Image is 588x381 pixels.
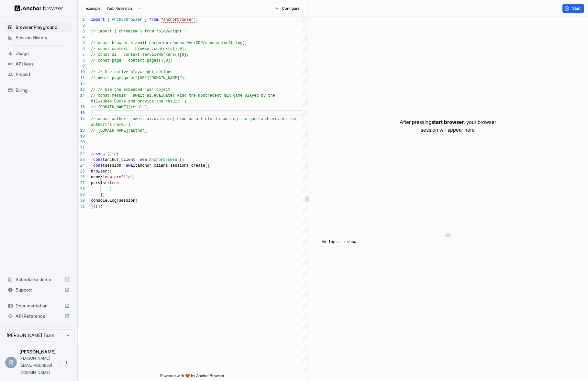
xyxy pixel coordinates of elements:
div: Schedule a demo [5,274,72,285]
span: Support [16,287,62,293]
div: Session History [5,32,72,43]
span: ( [91,152,93,156]
span: { [110,169,112,174]
span: persist: [91,181,110,185]
span: const [93,163,105,168]
p: After pressing , your browser session will appear here [400,118,496,134]
span: session [119,198,135,203]
div: 30 [78,198,85,204]
span: async [93,152,105,156]
div: 14 [78,93,85,99]
span: ( [205,163,207,168]
span: // // Use the embedded 'ai' object [91,88,170,92]
span: No logs to show [321,240,356,244]
div: 3 [78,29,85,34]
span: // const author = await ai.evaluate('Find an artic [91,117,207,121]
span: // const context = browser.contexts()[0]; [91,47,186,51]
span: // import { chromium } from 'playwright'; [91,29,186,34]
span: "anchorbrowser" [161,18,196,22]
span: example: [86,6,102,11]
span: Session History [16,34,70,41]
div: Project [5,69,72,79]
span: ) [110,152,112,156]
span: ( [116,198,119,203]
div: Documentation [5,301,72,311]
div: 7 [78,52,85,58]
span: // const result = await ai.evaluate('Find the most [91,93,207,98]
span: 'new-profile' [103,175,133,180]
span: Billing [16,87,70,93]
span: // [DOMAIN_NAME](result); [91,105,149,110]
div: 12 [78,81,85,87]
span: // const ai = context.serviceWorkers()[0]; [91,53,189,57]
span: Ron Reiter [19,349,56,354]
span: Start [572,6,581,11]
span: { [207,163,210,168]
span: ; [100,204,103,209]
div: 22 [78,151,85,157]
div: 19 [78,134,85,139]
span: await [126,163,138,168]
span: Project [16,71,70,77]
div: R [5,357,17,368]
div: 1 [78,17,85,23]
div: API Keys [5,59,72,69]
span: ) [182,158,184,162]
span: Powered with ❤️ by Anchor Browser [160,373,224,381]
div: Usage [5,48,72,59]
div: API Reference [5,311,72,321]
span: { [107,18,109,22]
div: 23 [78,157,85,163]
span: } [145,18,147,22]
img: Anchor Logo [15,5,63,11]
div: 9 [78,64,85,69]
div: 15 [78,104,85,110]
span: ron@sentra.io [19,356,52,375]
span: ) [135,198,138,203]
span: ( [107,152,109,156]
span: new [140,158,147,162]
span: // const browser = await chromium.connectOverCDP(c [91,41,207,45]
div: 31 [78,204,85,209]
span: , [133,175,135,180]
div: 8 [78,58,85,64]
span: ( [95,204,98,209]
div: Support [5,285,72,295]
span: start browser [431,119,464,125]
div: 5 [78,40,85,46]
span: name: [91,175,103,180]
div: 13 [78,87,85,93]
div: 18 [78,128,85,134]
span: const [93,158,105,162]
span: API Keys [16,61,70,67]
span: "); [180,76,187,80]
span: Documentation [16,303,62,309]
button: Start [562,4,584,13]
div: 10 [78,69,85,75]
button: Open menu [61,357,72,368]
span: ) [103,193,105,197]
div: 17 [78,116,85,122]
span: onnectionString); [207,41,247,45]
span: ) [98,204,100,209]
span: Usage [16,50,70,57]
span: anchor_client = [105,158,140,162]
span: // [DOMAIN_NAME](author); [91,128,149,133]
span: => [112,152,116,156]
div: 16 [78,110,85,116]
span: ; [196,18,198,22]
span: ( [180,158,182,162]
span: } [100,193,103,197]
div: 2 [78,23,85,29]
span: ) [93,204,95,209]
div: 24 [78,163,85,169]
span: ​ [313,239,316,245]
span: anchor_client.sessions.create [138,163,205,168]
span: import [91,18,105,22]
span: Anchorbrowser [149,158,180,162]
span: author\'s name.') [91,123,130,127]
span: // const page = context.pages()[0]; [91,58,172,63]
span: Anchorbrowser [112,18,142,22]
span: { [116,152,119,156]
div: 28 [78,186,85,192]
